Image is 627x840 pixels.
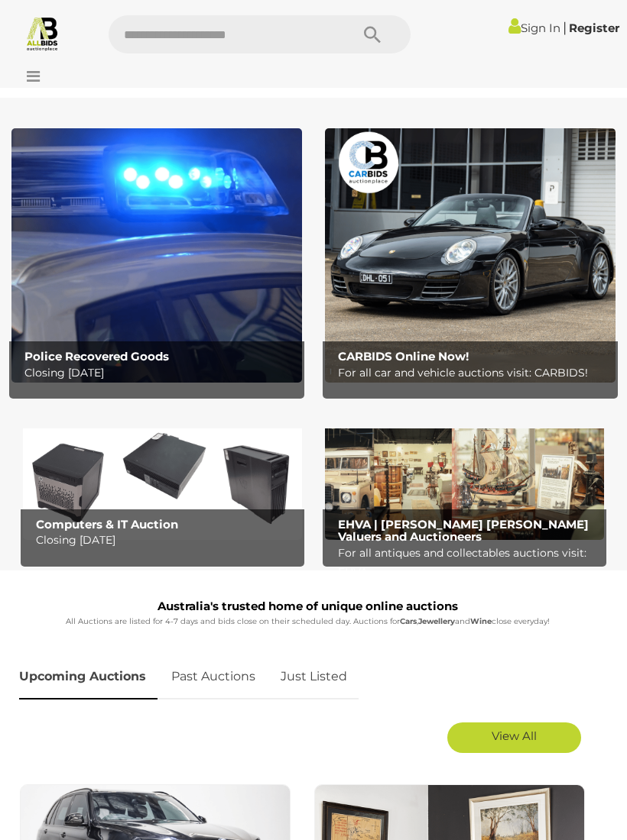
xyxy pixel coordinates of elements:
[508,21,560,35] a: Sign In
[447,722,581,753] a: View All
[24,349,169,363] b: Police Recovered Goods
[19,600,596,613] h1: Australia's trusted home of unique online auctions
[36,531,297,550] p: Closing [DATE]
[36,517,178,531] b: Computers & IT Auction
[338,517,589,544] b: EHVA | [PERSON_NAME] [PERSON_NAME] Valuers and Auctioneers
[325,413,604,540] img: EHVA | Evans Hastings Valuers and Auctioneers
[338,544,599,582] p: For all antiques and collectables auctions visit: EHVA
[338,349,469,363] b: CARBIDS Online Now!
[334,15,411,53] button: Search
[563,19,567,36] span: |
[23,413,302,540] a: Computers & IT Auction Computers & IT Auction Closing [DATE]
[569,21,619,35] a: Register
[325,413,604,540] a: EHVA | Evans Hastings Valuers and Auctioneers EHVA | [PERSON_NAME] [PERSON_NAME] Valuers and Auct...
[24,15,60,51] img: Allbids.com.au
[19,615,596,628] p: All Auctions are listed for 4-7 days and bids close on their scheduled day. Auctions for , and cl...
[470,616,492,626] strong: Wine
[19,654,158,699] a: Upcoming Auctions
[160,654,267,699] a: Past Auctions
[492,729,537,743] span: View All
[325,128,616,383] a: CARBIDS Online Now! CARBIDS Online Now! For all car and vehicle auctions visit: CARBIDS!
[400,616,417,626] strong: Cars
[325,128,616,383] img: CARBIDS Online Now!
[418,616,455,626] strong: Jewellery
[11,128,302,383] a: Police Recovered Goods Police Recovered Goods Closing [DATE]
[11,128,302,383] img: Police Recovered Goods
[338,363,609,383] p: For all car and vehicle auctions visit: CARBIDS!
[23,413,302,540] img: Computers & IT Auction
[24,363,296,383] p: Closing [DATE]
[269,654,359,699] a: Just Listed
